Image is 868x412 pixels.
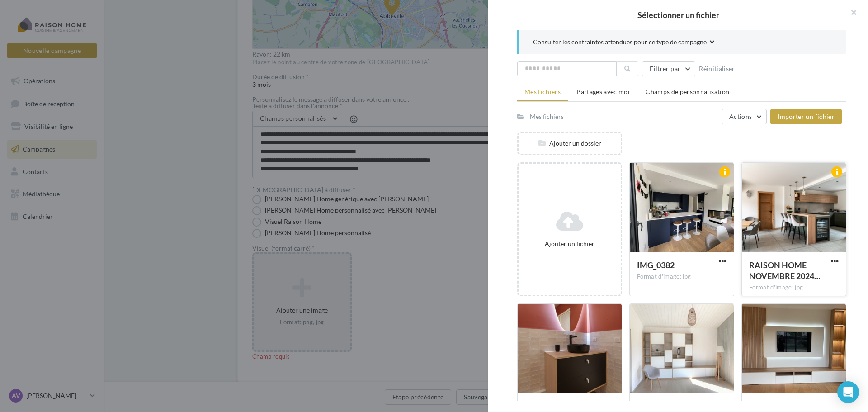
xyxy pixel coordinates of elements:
button: Réinitialiser [695,63,739,74]
div: Format d'image: jpg [749,284,839,292]
h2: Sélectionner un fichier [503,11,854,19]
span: Partagés avec moi [576,88,630,95]
span: Champs de personnalisation [646,88,729,95]
div: Format d'image: jpg [637,273,726,281]
span: Importer un fichier [778,113,835,120]
span: Mes fichiers [524,88,561,95]
button: Filtrer par [642,61,695,76]
span: Consulter les contraintes attendues pour ce type de campagne [533,38,707,47]
span: RAISON HOME NOVEMBRE 2024 WEB©LABON3-30 [749,260,821,281]
button: Consulter les contraintes attendues pour ce type de campagne [533,37,715,48]
div: Ajouter un dossier [519,139,621,148]
button: Actions [722,109,767,124]
span: IMG_0382 [637,260,675,270]
span: IMG_8772 [637,401,675,411]
span: IMG_3515 [749,401,787,411]
div: Open Intercom Messenger [837,381,859,403]
div: Mes fichiers [530,112,564,121]
button: Importer un fichier [770,109,842,124]
div: Ajouter un fichier [522,239,617,248]
span: Actions [729,113,752,120]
